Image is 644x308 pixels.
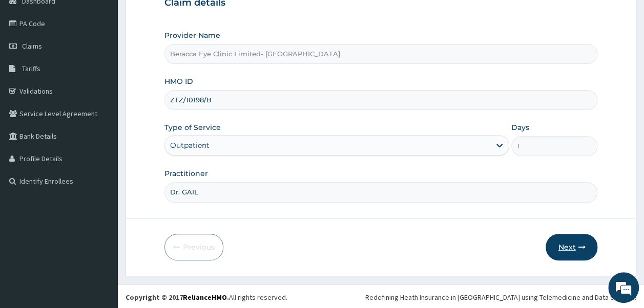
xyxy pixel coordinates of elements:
[365,292,636,302] div: Redefining Heath Insurance in [GEOGRAPHIC_DATA] using Telemedicine and Data Science!
[183,293,227,302] a: RelianceHMO
[164,122,221,133] label: Type of Service
[511,122,529,133] label: Days
[164,30,220,40] label: Provider Name
[53,57,172,71] div: Chat with us now
[164,90,598,110] input: Enter HMO ID
[22,64,40,73] span: Tariffs
[164,168,208,179] label: Practitioner
[59,90,141,193] span: We're online!
[546,234,597,260] button: Next
[126,293,229,302] strong: Copyright © 2017 .
[164,76,193,86] label: HMO ID
[168,5,193,30] div: Minimize live chat window
[5,202,195,238] textarea: Type your message and hit 'Enter'
[164,234,223,260] button: Previous
[22,41,42,51] span: Claims
[19,51,41,77] img: d_794563401_company_1708531726252_794563401
[170,140,210,150] div: Outpatient
[164,182,598,202] input: Enter Name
